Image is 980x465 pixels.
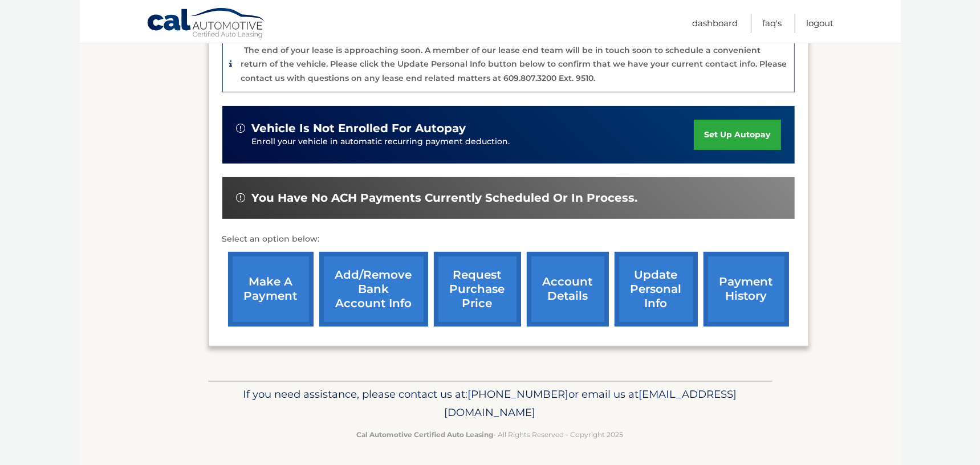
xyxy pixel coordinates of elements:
a: account details [527,252,609,327]
a: Dashboard [693,14,738,32]
a: Add/Remove bank account info [319,252,428,327]
p: If you need assistance, please contact us at: or email us at [215,385,765,422]
a: payment history [704,252,789,327]
a: request purchase price [434,252,521,327]
p: - All Rights Reserved - Copyright 2025 [215,429,765,440]
span: vehicle is not enrolled for autopay [252,121,466,136]
a: Cal Automotive [147,7,266,40]
a: Logout [807,14,834,32]
p: Enroll your vehicle in automatic recurring payment deduction. [252,136,694,148]
span: You have no ACH payments currently scheduled or in process. [252,191,638,205]
strong: Cal Automotive Certified Auto Leasing [357,430,494,439]
p: The end of your lease is approaching soon. A member of our lease end team will be in touch soon t... [241,45,787,83]
img: alert-white.svg [236,124,245,133]
span: [PHONE_NUMBER] [468,387,569,401]
a: update personal info [615,252,698,327]
a: FAQ's [763,14,782,32]
a: set up autopay [694,120,780,150]
img: alert-white.svg [236,193,245,202]
a: make a payment [228,252,314,327]
p: Select an option below: [222,232,795,246]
